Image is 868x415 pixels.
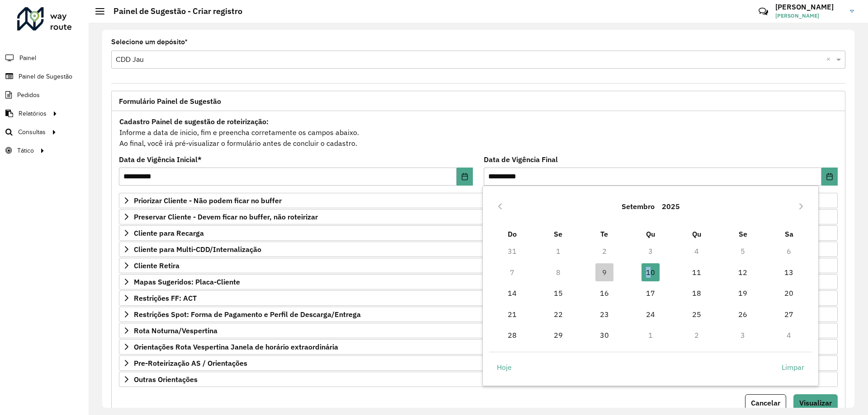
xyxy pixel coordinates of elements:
span: Se [739,229,747,238]
span: Cliente para Multi-CDD/Internalização [134,246,261,253]
label: Data de Vigência Inicial [119,154,202,165]
h3: [PERSON_NAME] [775,3,843,11]
span: 13 [780,263,798,281]
span: 11 [688,263,706,281]
label: Data de Vigência Final [484,154,558,165]
span: Painel [19,53,36,63]
a: Priorizar Cliente - Não podem ficar no buffer [119,193,838,208]
a: Cliente Retira [119,258,838,273]
td: 30 [581,325,627,345]
td: 5 [720,241,766,261]
span: Outras Orientações [134,376,198,383]
span: 26 [734,305,752,323]
span: 16 [595,284,613,302]
td: 22 [535,303,581,324]
td: 4 [766,325,812,345]
td: 12 [720,262,766,283]
span: 22 [549,305,567,323]
span: 14 [503,284,521,302]
td: 23 [581,303,627,324]
td: 9 [581,262,627,283]
td: 3 [627,241,674,261]
span: 18 [688,284,706,302]
span: Qu [646,229,655,238]
span: Consultas [18,127,46,137]
span: Restrições Spot: Forma de Pagamento e Perfil de Descarga/Entrega [134,311,361,318]
span: Painel de Sugestão [19,72,72,81]
span: Formulário Painel de Sugestão [119,98,221,105]
span: 19 [734,284,752,302]
a: Outras Orientações [119,372,838,387]
td: 15 [535,283,581,303]
div: Informe a data de inicio, fim e preencha corretamente os campos abaixo. Ao final, você irá pré-vi... [119,116,838,149]
td: 7 [489,262,535,283]
td: 25 [674,303,720,324]
button: Choose Date [457,168,473,186]
td: 27 [766,303,812,324]
span: 24 [642,305,660,323]
td: 1 [627,325,674,345]
td: 8 [535,262,581,283]
td: 6 [766,241,812,261]
td: 1 [535,241,581,261]
button: Choose Month [618,196,658,217]
span: Sa [785,229,793,238]
td: 16 [581,283,627,303]
div: Choose Date [482,186,819,386]
button: Next Month [794,199,808,214]
td: 2 [674,325,720,345]
span: Pedidos [17,90,40,100]
span: [PERSON_NAME] [775,12,843,20]
td: 24 [627,303,674,324]
button: Cancelar [745,394,786,411]
td: 11 [674,262,720,283]
span: Relatórios [19,109,47,118]
span: Hoje [497,362,512,373]
td: 2 [581,241,627,261]
a: Orientações Rota Vespertina Janela de horário extraordinária [119,339,838,354]
a: Rota Noturna/Vespertina [119,323,838,338]
label: Selecione um depósito [111,37,188,47]
td: 20 [766,283,812,303]
span: Preservar Cliente - Devem ficar no buffer, não roteirizar [134,213,318,220]
span: Cliente Retira [134,262,179,269]
span: 20 [780,284,798,302]
span: Tático [17,146,34,155]
span: 28 [503,326,521,344]
span: Rota Noturna/Vespertina [134,327,217,334]
td: 13 [766,262,812,283]
td: 10 [627,262,674,283]
button: Visualizar [793,394,838,411]
span: Priorizar Cliente - Não podem ficar no buffer [134,197,282,204]
span: 21 [503,305,521,323]
span: 30 [595,326,613,344]
td: 18 [674,283,720,303]
a: Cliente para Recarga [119,225,838,241]
button: Choose Date [821,168,838,186]
a: Pre-Roteirização AS / Orientações [119,355,838,371]
td: 4 [674,241,720,261]
td: 21 [489,303,535,324]
a: Mapas Sugeridos: Placa-Cliente [119,274,838,289]
a: Restrições FF: ACT [119,290,838,306]
button: Hoje [489,359,519,377]
td: 17 [627,283,674,303]
button: Limpar [774,359,812,377]
td: 29 [535,325,581,345]
a: Preservar Cliente - Devem ficar no buffer, não roteirizar [119,209,838,224]
td: 28 [489,325,535,345]
button: Previous Month [493,199,507,214]
a: Restrições Spot: Forma de Pagamento e Perfil de Descarga/Entrega [119,307,838,322]
span: 12 [734,263,752,281]
span: 29 [549,326,567,344]
td: 14 [489,283,535,303]
span: Restrições FF: ACT [134,294,197,302]
span: 25 [688,305,706,323]
td: 3 [720,325,766,345]
span: Pre-Roteirização AS / Orientações [134,359,247,367]
span: Orientações Rota Vespertina Janela de horário extraordinária [134,343,338,350]
span: Se [554,229,562,238]
span: Qu [692,229,701,238]
span: Cancelar [751,398,780,407]
span: Visualizar [799,398,832,407]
